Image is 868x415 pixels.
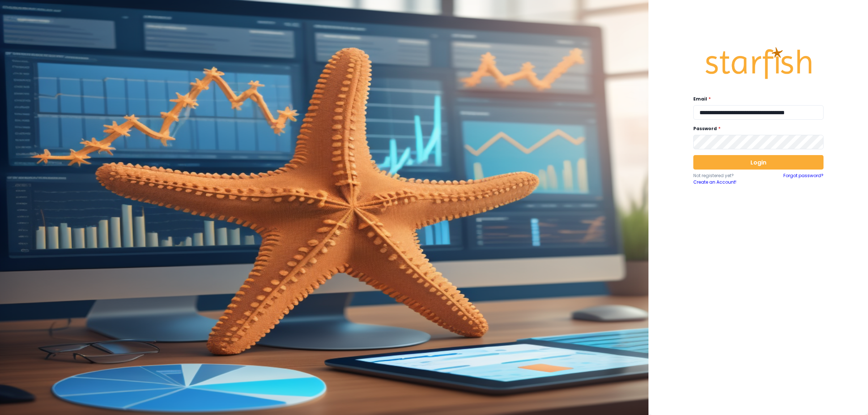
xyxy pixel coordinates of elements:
label: Email [693,96,819,102]
p: Not registered yet? [693,172,758,179]
img: Logo.42cb71d561138c82c4ab.png [704,40,813,86]
a: Forgot password? [783,172,824,185]
label: Password [693,125,819,132]
a: Create an Account! [693,179,758,185]
button: Login [693,155,824,170]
